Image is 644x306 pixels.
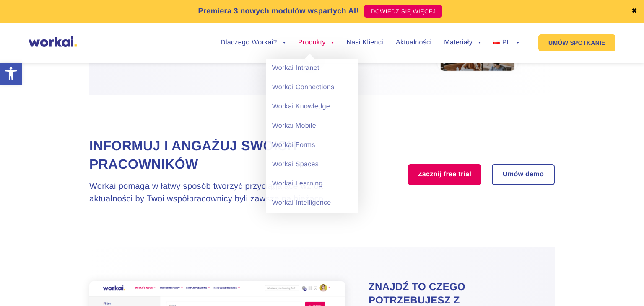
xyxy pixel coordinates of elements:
[346,39,383,46] a: Nasi Klienci
[266,193,358,213] a: Workai Intelligence
[221,39,286,46] a: Dlaczego Workai?
[266,59,358,78] a: Workai Intranet
[89,137,366,173] h2: Informuj i angażuj swoich pracowników
[4,234,231,302] iframe: Popup CTA
[266,174,358,193] a: Workai Learning
[502,39,511,46] span: PL
[298,39,334,46] a: Produkty
[266,78,358,97] a: Workai Connections
[89,180,366,205] h3: Workai pomaga w łatwy sposób tworzyć przyciągające wzrok aktualności by Twoi współpracownicy byli...
[198,5,359,17] p: Premiera 3 nowych modułów wspartych AI!
[408,164,482,185] a: Zacznij free trial
[364,5,442,18] a: DOWIEDZ SIĘ WIĘCEJ
[266,155,358,174] a: Workai Spaces
[538,34,615,51] a: UMÓW SPOTKANIE
[266,116,358,136] a: Workai Mobile
[444,39,481,46] a: Materiały
[266,97,358,116] a: Workai Knowledge
[266,136,358,155] a: Workai Forms
[631,8,637,15] a: ✖
[396,39,431,46] a: Aktualności
[493,165,554,184] a: Umów demo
